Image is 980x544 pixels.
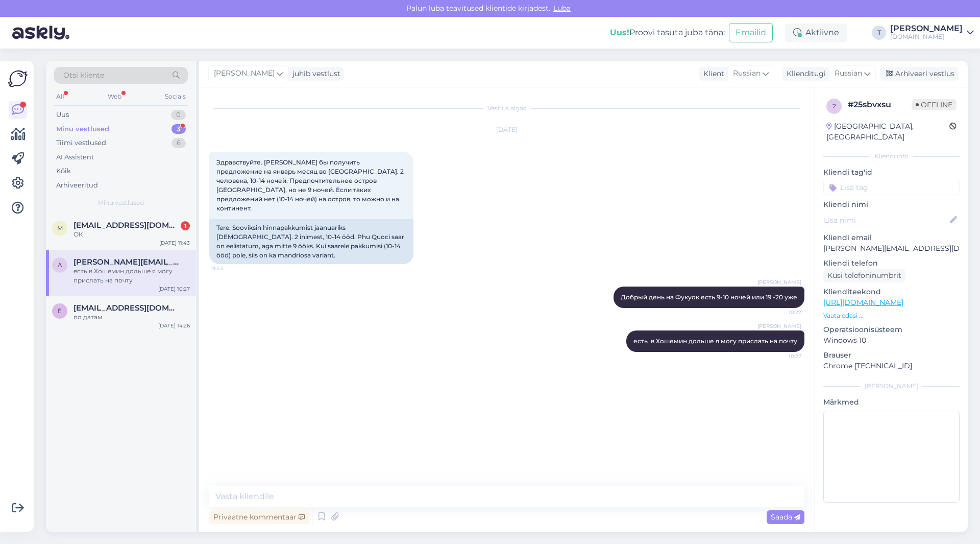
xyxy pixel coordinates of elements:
div: Arhiveeri vestlus [880,67,959,81]
div: [DATE] 10:27 [158,285,190,293]
div: Kliendi info [823,152,960,161]
div: T [872,26,886,40]
p: Märkmed [823,397,960,408]
div: All [54,90,66,103]
p: Klienditeekond [823,287,960,297]
p: Kliendi nimi [823,199,960,210]
div: AI Assistent [56,152,94,162]
b: Uus! [610,28,629,37]
div: # 25sbvxsu [848,99,912,111]
div: Proovi tasuta juba täna: [610,27,725,39]
span: Offline [912,99,957,110]
div: Privaatne kommentaar [209,510,309,524]
div: Küsi telefoninumbrit [823,269,905,282]
div: Tere. Sooviksin hinnapakkumist jaanuariks [DEMOGRAPHIC_DATA]. 2 inimest, 10-14 ööd. Phu Quoci saa... [209,219,413,264]
span: 9:43 [212,265,251,272]
input: Lisa nimi [824,215,948,226]
div: Arhiveeritud [56,180,98,191]
div: [DOMAIN_NAME] [890,33,963,41]
span: есть в Хошемин дольше я могу прислать на почту [633,337,797,345]
span: [PERSON_NAME] [214,68,275,79]
span: Otsi kliente [63,70,104,81]
div: Web [106,90,124,103]
span: E [58,307,62,315]
div: [DATE] [209,125,804,134]
div: [DATE] 11:43 [159,239,190,247]
span: 2 [832,102,836,110]
div: Tiimi vestlused [56,138,106,148]
span: 10:27 [763,309,801,316]
div: по датам [73,313,190,322]
p: Brauser [823,350,960,361]
span: Luba [550,4,574,13]
p: Kliendi telefon [823,258,960,269]
span: Добрый день на Фукуок есть 9-10 ночей или 19 -20 уже [621,293,797,301]
p: Windows 10 [823,335,960,346]
span: anastassia.semjonova94@gmail.com [73,257,180,267]
p: Kliendi tag'id [823,167,960,178]
div: 3 [171,124,186,134]
button: Emailid [729,23,773,42]
input: Lisa tag [823,180,960,195]
div: Minu vestlused [56,124,109,134]
a: [PERSON_NAME][DOMAIN_NAME] [890,25,974,41]
span: Здравствуйте. [PERSON_NAME] бы получить предложение на январь месяц во [GEOGRAPHIC_DATA]. 2 челов... [216,158,405,212]
div: [PERSON_NAME] [890,25,963,33]
div: juhib vestlust [288,68,340,79]
div: [GEOGRAPHIC_DATA], [GEOGRAPHIC_DATA] [826,121,949,143]
p: Kliendi email [823,232,960,243]
p: [PERSON_NAME][EMAIL_ADDRESS][DOMAIN_NAME] [823,243,960,254]
span: maars2007@mail.ru [73,221,180,230]
span: 10:27 [763,352,801,360]
span: m [57,224,63,232]
div: Klienditugi [782,68,826,79]
span: Russian [835,68,862,79]
span: a [58,261,62,269]
div: ОК [73,230,190,239]
div: [PERSON_NAME] [823,382,960,391]
div: Uus [56,110,69,120]
p: Vaata edasi ... [823,311,960,320]
div: Aktiivne [785,23,847,42]
div: есть в Хошемин дольше я могу прислать на почту [73,267,190,285]
span: EvgeniyaEseniya2018@gmail.com [73,303,180,313]
div: [DATE] 14:26 [158,322,190,329]
div: 6 [171,138,186,148]
span: Saada [771,512,800,522]
span: Russian [733,68,761,79]
div: 0 [171,110,186,120]
div: Kõik [56,166,71,176]
div: 1 [181,221,190,230]
div: Socials [163,90,188,103]
span: [PERSON_NAME] [757,278,801,286]
p: Chrome [TECHNICAL_ID] [823,361,960,371]
span: [PERSON_NAME] [757,322,801,330]
a: [URL][DOMAIN_NAME] [823,298,903,307]
p: Operatsioonisüsteem [823,324,960,335]
div: Klient [699,68,724,79]
div: Vestlus algas [209,104,804,113]
span: Minu vestlused [98,198,144,207]
img: Askly Logo [8,69,28,88]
